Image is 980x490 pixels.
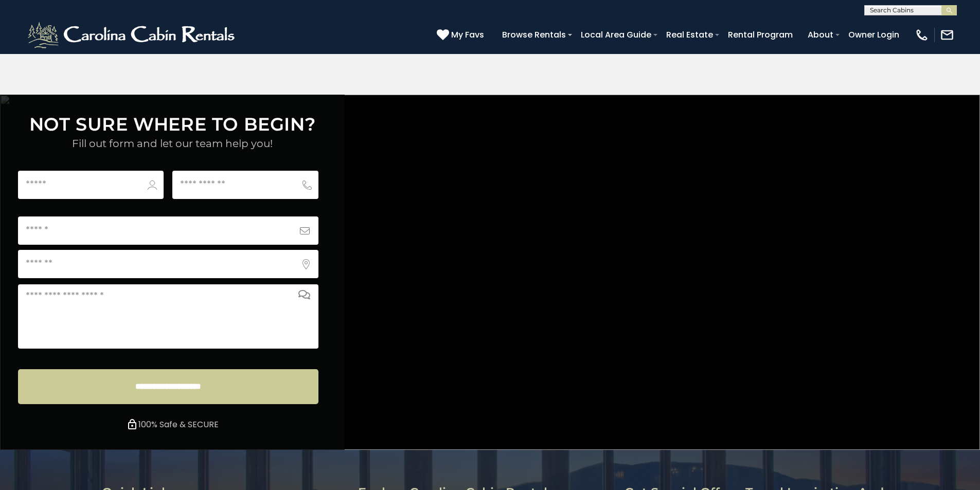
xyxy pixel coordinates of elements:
[126,418,138,430] img: #
[18,418,327,432] p: 100% safe & SECURE
[437,28,487,42] a: My Favs
[940,28,954,42] img: mail-regular-white.png
[803,26,839,44] a: About
[451,28,484,41] span: My Favs
[497,26,571,44] a: Browse Rentals
[576,26,656,44] a: Local Area Guide
[26,20,239,50] img: White-1-2.png
[915,28,929,42] img: phone-regular-white.png
[723,26,798,44] a: Rental Program
[661,26,718,44] a: Real Estate
[18,113,327,136] h3: NOT SURE WHERE TO BEGIN?
[843,26,904,44] a: Owner Login
[18,138,327,149] h4: Fill out form and let our team help you!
